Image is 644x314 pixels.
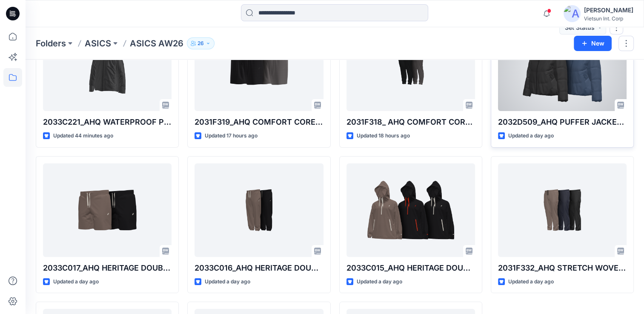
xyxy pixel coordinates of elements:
[498,163,627,257] a: 2031F332_AHQ STRETCH WOVEN PANT MEN WESTERN_AW26
[187,37,215,49] button: 26
[195,262,323,274] p: 2033C016_AHQ HERITAGE DOUBLE WEAVE PANT UNISEX WESTERN_AW26
[195,17,323,111] a: 2031F319_AHQ COMFORT CORE STRETCH WOVEN 7IN SHORT MEN WESTERN_SMS_AW26
[357,277,402,286] p: Updated a day ago
[130,37,183,49] p: ASICS AW26
[574,36,612,51] button: New
[205,277,250,286] p: Updated a day ago
[346,17,475,111] a: 2031F318_ AHQ COMFORT CORE STRETCH WOVEN PANT MEN WESTERN_SMS_AW26
[357,131,410,140] p: Updated 18 hours ago
[498,262,627,274] p: 2031F332_AHQ STRETCH WOVEN PANT MEN WESTERN_AW26
[346,262,475,274] p: 2033C015_AHQ HERITAGE DOUBLE WEAVE RELAXED ANORAK UNISEX WESTERN _AW26
[584,5,633,15] div: [PERSON_NAME]
[36,37,66,49] a: Folders
[508,131,554,140] p: Updated a day ago
[197,39,204,48] p: 26
[43,17,172,111] a: 2033C221_AHQ WATERPROOF PUFFER JACEKT UNISEX WESTERN_AW26
[205,131,258,140] p: Updated 17 hours ago
[43,163,172,257] a: 2033C017_AHQ HERITAGE DOUBLE WEAVE 7IN SHORT UNISEX WESTERN_AW26
[43,116,172,128] p: 2033C221_AHQ WATERPROOF PUFFER JACEKT UNISEX WESTERN_AW26
[346,163,475,257] a: 2033C015_AHQ HERITAGE DOUBLE WEAVE RELAXED ANORAK UNISEX WESTERN _AW26
[195,116,323,128] p: 2031F319_AHQ COMFORT CORE STRETCH WOVEN 7IN SHORT MEN WESTERN_SMS_AW26
[53,277,99,286] p: Updated a day ago
[508,277,554,286] p: Updated a day ago
[195,163,323,257] a: 2033C016_AHQ HERITAGE DOUBLE WEAVE PANT UNISEX WESTERN_AW26
[346,116,475,128] p: 2031F318_ AHQ COMFORT CORE STRETCH WOVEN PANT MEN WESTERN_SMS_AW26
[498,116,627,128] p: 2032D509_AHQ PUFFER JACKET WOMEN WESTERN_AW26
[53,131,113,140] p: Updated 44 minutes ago
[564,5,581,22] img: avatar
[85,37,111,49] a: ASICS
[498,17,627,111] a: 2032D509_AHQ PUFFER JACKET WOMEN WESTERN_AW26
[584,15,633,22] div: Vietsun Int. Corp
[43,262,172,274] p: 2033C017_AHQ HERITAGE DOUBLE WEAVE 7IN SHORT UNISEX WESTERN_AW26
